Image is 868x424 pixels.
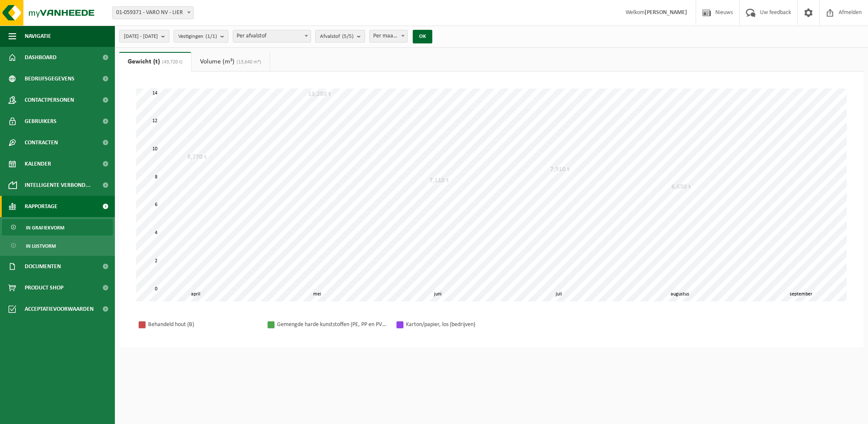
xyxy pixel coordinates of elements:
[25,153,51,175] span: Kalender
[320,30,354,43] span: Afvalstof
[370,30,408,42] span: Per maand
[25,68,74,89] span: Bedrijfsgegevens
[119,52,191,72] a: Gewicht (t)
[234,60,261,65] span: (13,640 m³)
[148,319,259,330] div: Behandeld hout (B)
[113,7,193,19] span: 01-059371 - VARO NV - LIER
[2,219,113,235] a: In grafiekvorm
[178,30,217,43] span: Vestigingen
[406,319,517,330] div: Karton/papier, los (bedrijven)
[25,298,94,320] span: Acceptatievoorwaarden
[342,34,354,39] count: (5/5)
[315,30,365,43] button: Afvalstof(5/5)
[2,238,113,254] a: In lijstvorm
[25,196,57,217] span: Rapportage
[26,220,64,236] span: In grafiekvorm
[174,30,228,43] button: Vestigingen(1/1)
[160,60,183,65] span: (43,720 t)
[645,9,687,16] strong: [PERSON_NAME]
[25,277,63,298] span: Product Shop
[25,175,91,196] span: Intelligente verbond...
[191,52,270,72] a: Volume (m³)
[185,153,209,161] div: 8,770 t
[277,319,388,330] div: Gemengde harde kunststoffen (PE, PP en PVC), recycleerbaar (industrieel)
[25,47,57,68] span: Dashboard
[548,165,572,174] div: 7,910 t
[25,89,74,111] span: Contactpersonen
[25,111,57,132] span: Gebruikers
[25,256,61,277] span: Documenten
[369,30,408,43] span: Per maand
[26,238,56,254] span: In lijstvorm
[306,90,333,98] div: 13,280 t
[427,176,451,185] div: 7,110 t
[25,132,58,153] span: Contracten
[233,30,311,42] span: Per afvalstof
[206,34,217,39] count: (1/1)
[669,183,693,191] div: 6,650 t
[413,30,432,43] button: OK
[25,26,51,47] span: Navigatie
[112,6,194,19] span: 01-059371 - VARO NV - LIER
[119,30,169,43] button: [DATE] - [DATE]
[124,30,158,43] span: [DATE] - [DATE]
